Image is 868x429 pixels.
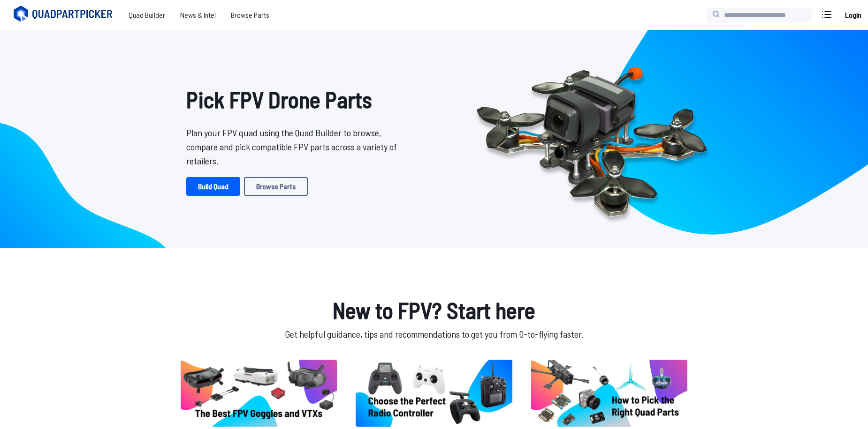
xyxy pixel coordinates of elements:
[356,360,512,427] img: image of post
[186,82,404,116] h1: Pick FPV Drone Parts
[531,360,687,427] img: image of post
[173,6,223,24] a: News & Intel
[121,6,173,24] a: Quad Builder
[842,6,864,24] a: Login
[179,327,689,341] p: Get helpful guidance, tips and recommendations to get you from 0-to-flying faster.
[186,126,404,168] p: Plan your FPV quad using the Quad Builder to browse, compare and pick compatible FPV parts across...
[186,177,240,196] a: Build Quad
[181,360,337,427] img: image of post
[223,6,277,24] a: Browse Parts
[244,177,308,196] a: Browse Parts
[179,293,689,327] h1: New to FPV? Start here
[457,45,727,233] img: Quadcopter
